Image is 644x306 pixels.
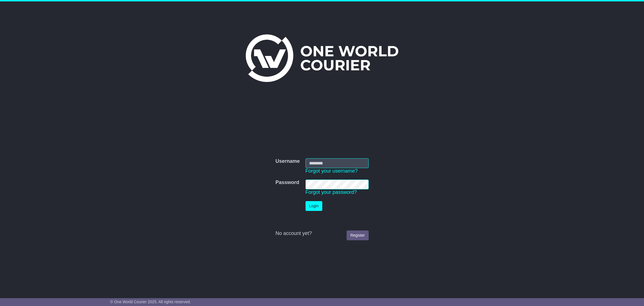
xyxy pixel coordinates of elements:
label: Password [275,180,299,186]
span: © One World Courier 2025. All rights reserved. [110,300,191,304]
a: Register [347,230,368,240]
label: Username [275,158,300,164]
div: No account yet? [275,230,368,237]
a: Forgot your username? [306,168,358,174]
a: Forgot your password? [306,189,357,195]
button: Login [306,201,322,211]
img: One World [246,34,398,82]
